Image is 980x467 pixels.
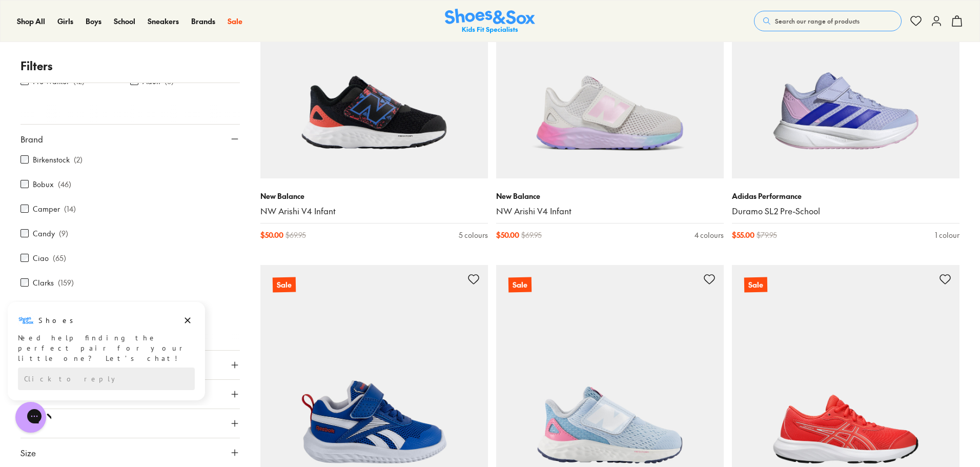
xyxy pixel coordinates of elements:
[695,230,724,240] div: 4 colours
[148,16,179,27] a: Sneakers
[521,230,542,240] span: $ 69.95
[445,9,535,34] a: Shoes & Sox
[285,230,306,240] span: $ 69.95
[64,204,76,214] p: ( 14 )
[775,16,860,26] span: Search our range of products
[33,204,60,214] label: Camper
[17,16,45,27] a: Shop All
[8,2,205,100] div: Campaign message
[33,228,55,239] label: Candy
[33,154,70,165] label: Birkenstock
[58,179,71,190] p: ( 46 )
[191,16,215,27] a: Brands
[21,133,43,145] span: Brand
[496,191,724,201] p: New Balance
[18,12,34,28] img: Shoes logo
[33,179,54,190] label: Bobux
[754,11,902,31] button: Search our range of products
[260,230,283,240] span: $ 50.00
[935,230,959,240] div: 1 colour
[732,206,959,217] a: Duramo SL2 Pre-School
[21,438,240,467] button: Size
[732,230,754,240] span: $ 55.00
[18,32,195,63] div: Need help finding the perfect pair for your little one? Let’s chat!
[53,253,66,263] p: ( 65 )
[445,9,535,34] img: SNS_Logo_Responsive.svg
[260,206,488,217] a: NW Arishi V4 Infant
[58,277,74,288] p: ( 159 )
[496,206,724,217] a: NW Arishi V4 Infant
[59,228,68,239] p: ( 9 )
[114,16,135,27] a: School
[757,230,777,240] span: $ 79.95
[459,230,488,240] div: 5 colours
[508,277,532,293] p: Sale
[74,154,83,165] p: ( 2 )
[86,16,101,27] a: Boys
[260,191,488,201] p: New Balance
[8,12,205,63] div: Message from Shoes. Need help finding the perfect pair for your little one? Let’s chat!
[18,67,195,90] div: Reply to the campaigns
[21,125,240,153] button: Brand
[38,15,79,25] h3: Shoes
[21,446,36,459] span: Size
[744,277,767,293] p: Sale
[33,253,49,263] label: Ciao
[228,16,242,27] a: Sale
[21,409,240,438] button: Price
[180,13,195,27] button: Dismiss campaign
[57,16,73,27] a: Girls
[33,277,54,288] label: Clarks
[273,277,296,293] p: Sale
[21,57,240,74] p: Filters
[10,398,51,436] iframe: Gorgias live chat messenger
[496,230,519,240] span: $ 50.00
[732,191,959,201] p: Adidas Performance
